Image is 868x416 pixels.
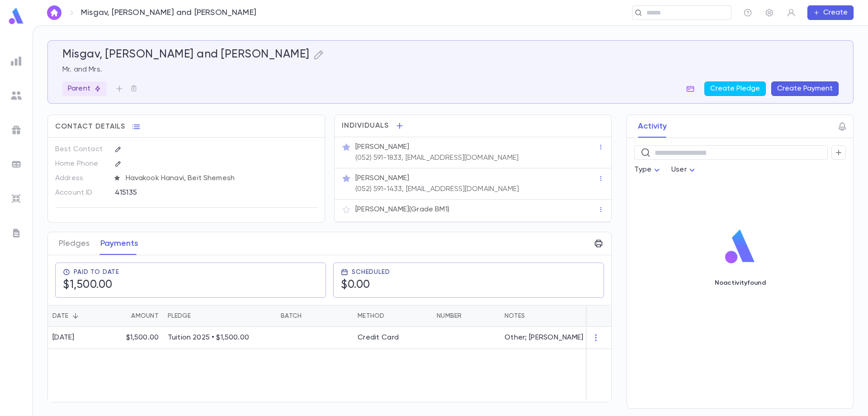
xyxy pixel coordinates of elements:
p: Account ID [55,186,107,200]
p: [PERSON_NAME] (Grade BM1) [355,205,449,214]
img: batches_grey.339ca447c9d9533ef1741baa751efc33.svg [11,159,22,170]
h5: Misgav, [PERSON_NAME] and [PERSON_NAME] [62,48,310,62]
div: Pledge [168,305,191,327]
img: logo [7,7,25,25]
div: Method [358,305,385,327]
img: letters_grey.7941b92b52307dd3b8a917253454ce1c.svg [11,228,22,239]
button: Payments [100,232,138,255]
h5: $0.00 [341,278,370,292]
span: Individuals [342,121,389,130]
span: User [671,166,687,173]
span: Contact Details [55,122,125,131]
span: Paid To Date [74,268,119,276]
button: Activity [638,115,667,138]
p: Misgav, [PERSON_NAME] and [PERSON_NAME] [81,8,256,18]
div: 415135 [115,186,273,199]
p: [PERSON_NAME] [355,143,409,152]
p: $1,500.00 [126,333,159,342]
p: (052) 591-1833, [EMAIL_ADDRESS][DOMAIN_NAME] [355,153,519,163]
p: Home Phone [55,157,107,171]
img: campaigns_grey.99e729a5f7ee94e3726e6486bddda8f1.svg [11,124,22,135]
p: Parent [68,84,101,93]
div: Number [432,305,500,327]
div: [DATE] [52,333,75,342]
div: Notes [500,305,613,327]
div: Amount [131,305,159,327]
div: Type [634,161,662,179]
img: students_grey.60c7aba0da46da39d6d829b817ac14fc.svg [11,90,22,101]
div: Batch [276,305,353,327]
p: No activity found [715,279,766,287]
span: Type [634,166,651,173]
p: [PERSON_NAME] [355,174,409,183]
p: Tuition 2025 • $1,500.00 [168,333,272,342]
div: Date [48,305,109,327]
img: home_white.a664292cf8c1dea59945f0da9f25487c.svg [49,9,60,16]
span: Scheduled [352,268,390,276]
div: Date [52,305,68,327]
button: Pledges [59,232,90,255]
button: Create [807,5,854,20]
p: Address [55,171,107,186]
div: Other; [PERSON_NAME] [505,333,584,342]
button: Create Payment [771,81,839,96]
span: Havakook Hanavi, Beit Shemesh [122,174,318,183]
div: Batch [281,305,302,327]
img: imports_grey.530a8a0e642e233f2baf0ef88e8c9fcb.svg [11,193,22,204]
div: Pledge [163,305,276,327]
h5: $1,500.00 [63,278,113,292]
img: logo [722,229,759,265]
p: Best Contact [55,142,107,157]
p: Mr. and Mrs. [62,65,839,74]
div: Credit Card [358,333,399,342]
div: Amount [109,305,163,327]
div: Number [437,305,462,327]
div: Notes [505,305,525,327]
img: reports_grey.c525e4749d1bce6a11f5fe2a8de1b229.svg [11,56,22,67]
div: User [671,161,698,179]
button: Sort [68,309,83,323]
button: Create Pledge [704,81,766,96]
p: (052) 591-1433, [EMAIL_ADDRESS][DOMAIN_NAME] [355,185,519,194]
div: Method [353,305,432,327]
div: Parent [62,81,107,96]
